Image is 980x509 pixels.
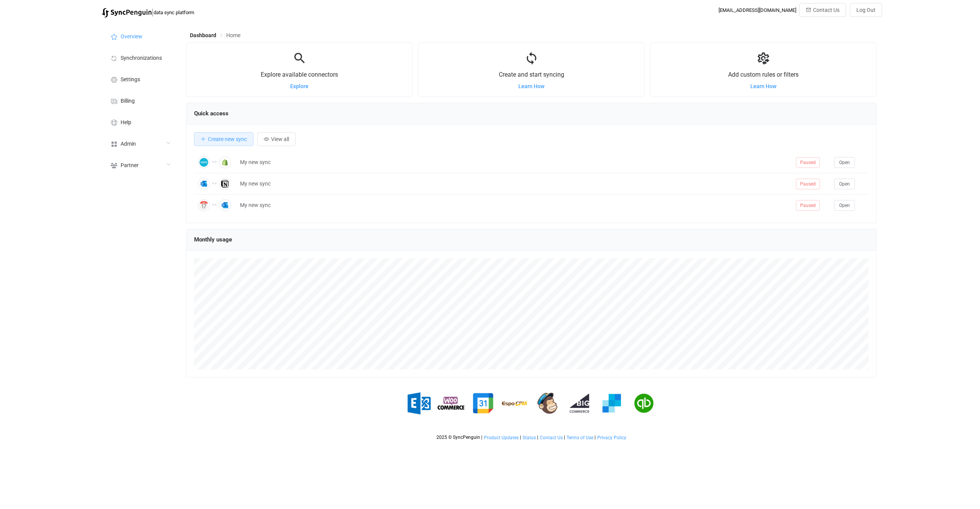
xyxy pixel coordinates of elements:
[566,390,593,417] img: big-commerce.png
[152,7,154,18] span: |
[470,390,497,417] img: google.png
[850,3,882,17] button: Log Out
[154,10,194,15] span: data sync platform
[595,435,596,440] span: |
[198,199,210,211] img: Apple iCloud Calendar Meetings
[518,83,544,89] a: Learn How
[121,141,136,147] span: Admin
[834,200,855,211] button: Open
[102,8,152,18] img: syncpenguin.svg
[481,435,482,440] span: |
[190,32,216,38] span: Dashboard
[219,156,231,168] img: Shopify Inventory Quantities
[405,390,432,417] img: exchange.png
[834,181,855,187] a: Open
[102,7,194,18] a: |data sync platform
[540,435,563,440] span: Contact Us
[564,435,565,440] span: |
[102,111,178,133] a: Help
[436,435,480,440] span: 2025 © SyncPenguin
[534,390,561,417] img: mailchimp.png
[834,159,855,165] a: Open
[121,120,131,126] span: Help
[121,163,139,169] span: Partner
[198,178,210,190] img: Outlook Contacts
[483,435,519,440] a: Product Updates
[257,132,296,146] button: View all
[121,98,135,104] span: Billing
[630,390,657,417] img: quickbooks.png
[438,390,464,417] img: woo-commerce.png
[834,179,855,189] button: Open
[102,25,178,47] a: Overview
[121,55,162,61] span: Synchronizations
[236,201,792,210] div: My new sync
[236,179,792,188] div: My new sync
[796,200,820,211] span: Paused
[194,236,232,243] span: Monthly usage
[102,47,178,68] a: Synchronizations
[799,3,846,17] button: Contact Us
[856,7,875,13] span: Log Out
[834,202,855,208] a: Open
[208,136,247,142] span: Create new sync
[839,203,850,208] span: Open
[539,435,563,440] a: Contact Us
[226,32,240,38] span: Home
[290,83,309,89] a: Explore
[839,181,850,187] span: Open
[522,435,536,440] a: Status
[194,132,253,146] button: Create new sync
[834,157,855,168] button: Open
[102,68,178,90] a: Settings
[796,179,820,189] span: Paused
[121,77,140,83] span: Settings
[537,435,538,440] span: |
[271,136,289,142] span: View all
[839,160,850,165] span: Open
[190,33,240,38] div: Breadcrumb
[219,178,231,190] img: Notion Contacts
[728,71,799,78] span: Add custom rules or filters
[813,7,840,13] span: Contact Us
[102,90,178,111] a: Billing
[236,158,792,167] div: My new sync
[198,156,210,168] img: Xero Inventory Quantities
[499,71,564,78] span: Create and start syncing
[261,71,338,78] span: Explore available connectors
[502,390,529,417] img: espo-crm.png
[597,435,627,440] a: Privacy Policy
[484,435,519,440] span: Product Updates
[598,390,625,417] img: sendgrid.png
[121,34,142,40] span: Overview
[520,435,521,440] span: |
[219,199,231,211] img: Outlook Calendar Meetings
[719,7,796,13] div: [EMAIL_ADDRESS][DOMAIN_NAME]
[750,83,776,89] a: Learn How
[566,435,594,440] a: Terms of Use
[796,157,820,168] span: Paused
[194,110,229,117] span: Quick access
